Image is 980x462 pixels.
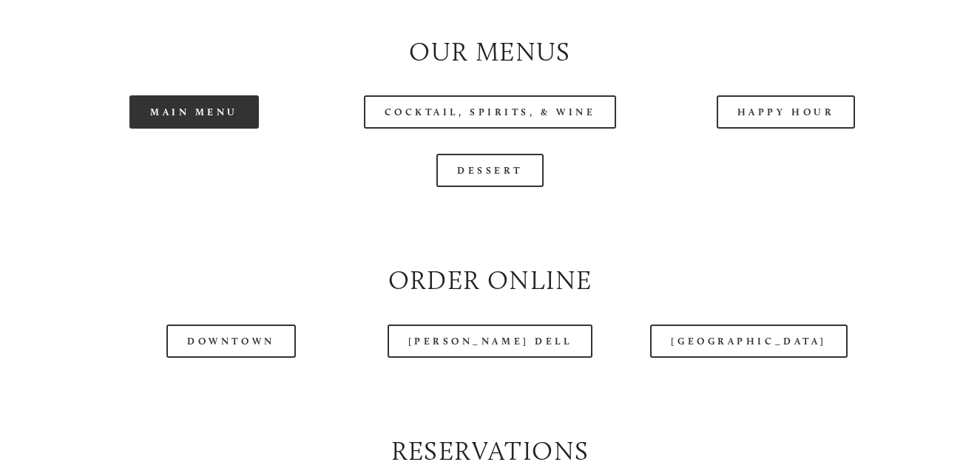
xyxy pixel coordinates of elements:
[59,262,922,299] h2: Order Online
[717,95,856,129] a: Happy Hour
[436,154,544,187] a: Dessert
[388,325,593,358] a: [PERSON_NAME] Dell
[129,95,259,129] a: Main Menu
[166,325,295,358] a: Downtown
[650,325,847,358] a: [GEOGRAPHIC_DATA]
[364,95,617,129] a: Cocktail, Spirits, & Wine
